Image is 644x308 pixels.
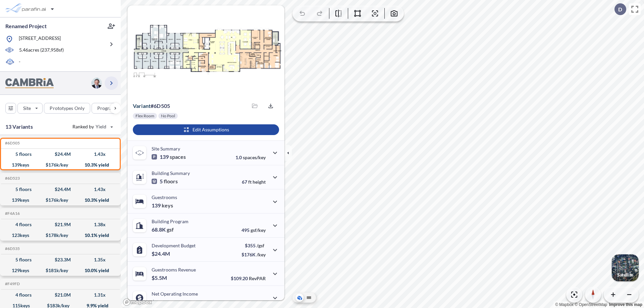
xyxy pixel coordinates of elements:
p: 1.0 [235,155,266,160]
p: Development Budget [152,243,196,248]
p: - [19,58,20,66]
p: Flex Room [136,113,154,119]
p: Net Operating Income [152,291,198,297]
span: gsf/key [251,227,266,233]
button: Edit Assumptions [133,124,279,135]
a: OpenStreetMap [575,302,607,307]
h5: Click to copy the code [4,211,20,216]
a: Mapbox homepage [123,298,152,306]
p: 68.8K [152,226,174,233]
p: Prototypes Only [50,105,85,112]
span: keys [162,202,173,209]
button: Site Plan [305,294,313,302]
span: ft [248,179,252,185]
p: $176K [241,252,266,257]
button: Program [92,103,128,114]
span: Variant [133,103,151,109]
span: Yield [96,123,107,130]
p: Site [23,105,31,112]
p: 5 [152,178,178,185]
p: Edit Assumptions [193,126,229,133]
p: $2.5M [152,299,168,305]
img: user logo [91,78,102,88]
p: 495 [241,227,266,233]
button: Aerial View [296,294,304,302]
p: Site Summary [152,146,180,151]
p: 67 [242,179,266,185]
span: height [253,179,266,185]
p: 139 [152,202,173,209]
p: 45.0% [237,300,266,305]
p: $5.5M [152,274,168,281]
span: RevPAR [249,275,266,281]
button: Site [17,103,43,114]
img: BrandImage [5,78,54,88]
p: [STREET_ADDRESS] [19,35,61,43]
p: Guestrooms Revenue [152,267,196,272]
span: margin [251,300,266,305]
p: 139 [152,153,186,160]
p: Building Program [152,219,189,224]
span: gsf [167,226,174,233]
button: Prototypes Only [44,103,90,114]
p: D [618,6,622,12]
a: Improve this map [609,302,642,307]
h5: Click to copy the code [4,282,20,286]
p: Satellite [617,272,633,278]
img: Switcher Image [612,254,639,281]
span: /key [257,252,266,257]
p: 13 Variants [5,123,33,131]
h5: Click to copy the code [4,176,20,181]
h5: Click to copy the code [4,246,20,251]
h5: Click to copy the code [4,141,20,145]
span: spaces/key [243,155,266,160]
p: # 6d505 [133,103,170,109]
p: Renamed Project [5,22,47,30]
p: $109.20 [231,275,266,281]
button: Switcher ImageSatellite [612,254,639,281]
p: Guestrooms [152,194,177,200]
span: floors [164,178,178,185]
p: Building Summary [152,170,190,176]
p: $24.4M [152,250,171,257]
p: 5.46 acres ( 237,958 sf) [19,47,64,54]
span: spaces [170,153,186,160]
span: /gsf [257,243,264,248]
a: Mapbox [555,302,574,307]
button: Ranked by Yield [67,121,117,132]
p: $355 [241,243,266,248]
p: Program [97,105,116,112]
p: No Pool [161,113,175,119]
